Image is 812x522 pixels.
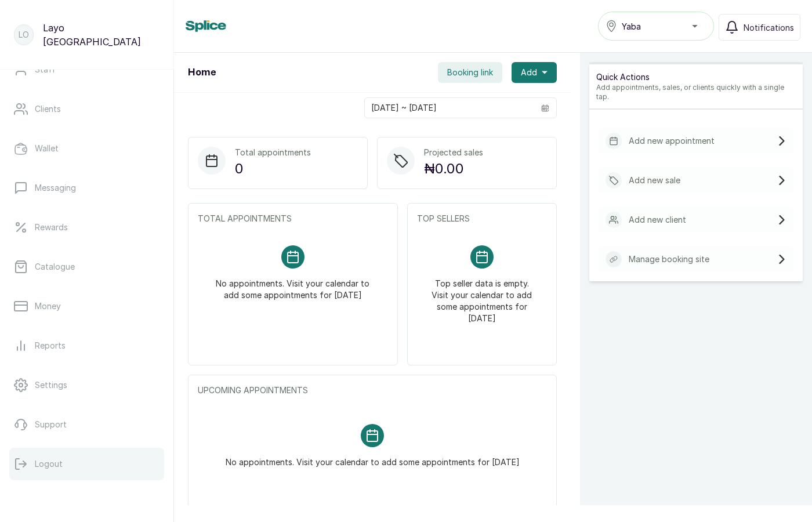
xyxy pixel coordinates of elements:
[35,182,76,194] p: Messaging
[35,143,59,154] p: Wallet
[9,93,164,125] a: Clients
[629,175,680,186] p: Add new sale
[35,103,61,115] p: Clients
[9,53,164,86] a: Staff
[35,419,67,430] p: Support
[9,172,164,204] a: Messaging
[212,269,374,301] p: No appointments. Visit your calendar to add some appointments for [DATE]
[35,379,67,391] p: Settings
[9,329,164,362] a: Reports
[629,135,715,147] p: Add new appointment
[431,269,534,324] p: Top seller data is empty. Visit your calendar to add some appointments for [DATE]
[596,83,796,101] p: Add appointments, sales, or clients quickly with a single tap.
[9,251,164,283] a: Catalogue
[35,340,66,351] p: Reports
[365,98,534,118] input: Select date
[447,67,493,78] span: Booking link
[438,62,502,83] button: Booking link
[9,132,164,165] a: Wallet
[35,458,63,470] p: Logout
[9,408,164,441] a: Support
[629,214,686,226] p: Add new client
[744,21,794,34] span: Notifications
[9,369,164,401] a: Settings
[19,29,29,41] p: LO
[596,71,796,83] p: Quick Actions
[35,261,75,273] p: Catalogue
[35,300,61,312] p: Money
[9,290,164,322] a: Money
[417,213,548,224] p: TOP SELLERS
[235,147,311,158] p: Total appointments
[235,158,311,179] p: 0
[43,21,159,49] p: Layo [GEOGRAPHIC_DATA]
[198,385,547,396] p: UPCOMING APPOINTMENTS
[35,64,56,75] p: Staff
[188,66,216,79] h1: Home
[512,62,557,83] button: Add
[622,20,641,32] span: Yaba
[598,12,714,41] button: Yaba
[541,104,549,112] svg: calendar
[424,158,483,179] p: ₦0.00
[424,147,483,158] p: Projected sales
[719,14,800,41] button: Notifications
[521,67,537,78] span: Add
[629,253,709,265] p: Manage booking site
[35,222,68,233] p: Rewards
[9,448,164,480] button: Logout
[9,211,164,244] a: Rewards
[198,213,388,224] p: TOTAL APPOINTMENTS
[226,447,520,468] p: No appointments. Visit your calendar to add some appointments for [DATE]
